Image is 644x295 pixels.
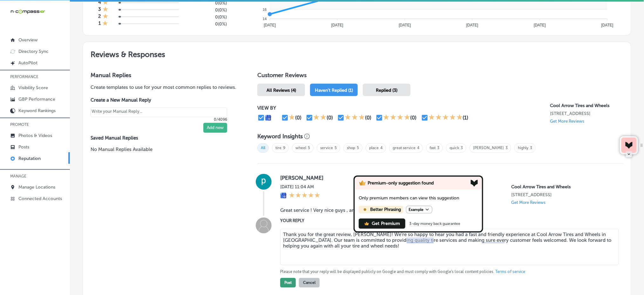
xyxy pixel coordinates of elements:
p: Create templates to use for your most common replies to reviews. [91,84,237,91]
img: 660ab0bf-5cc7-4cb8-ba1c-48b5ae0f18e60NCTV_CLogo_TV_Black_-500x88.png [10,9,45,15]
p: GBP Performance [18,97,55,102]
h5: 0 ( 0% ) [184,7,227,13]
a: 3 [530,146,532,150]
a: 4 [380,146,383,150]
a: place [369,146,379,150]
h5: 0 ( 0% ) [184,21,227,27]
p: Visibility Score [18,85,48,90]
span: Haven't Replied (1) [315,88,353,93]
p: Please note that your reply will be displayed publicly on Google and must comply with Google's lo... [280,269,613,275]
button: Post [280,278,296,288]
p: Directory Sync [18,49,49,54]
a: tire [275,146,281,150]
div: 1 Star [103,13,108,20]
p: Get More Reviews [512,200,546,205]
div: (0) [365,115,371,121]
a: fast [430,146,436,150]
div: 2 Stars [313,114,327,122]
a: 3 [505,146,508,150]
button: Add new [203,123,227,133]
label: Saved Manual Replies [91,135,237,141]
div: 1 Star [289,114,295,122]
a: 5 [308,146,310,150]
p: 161 S Federal Blvd Denver, CO 80219, US [550,111,623,116]
p: Keyword Rankings [18,108,56,113]
tspan: [DATE] [264,23,276,27]
textarea: Create your Quick Reply [91,108,227,117]
p: Connected Accounts [18,196,62,201]
div: (1) [463,115,469,121]
a: 3 [461,146,463,150]
span: Only premium members can view this suggestion [359,195,459,201]
h2: Reviews & Responses [83,42,631,64]
div: Better Phrasing [370,206,401,213]
h4: 1 [98,20,101,27]
button: Cancel [299,278,320,288]
span: All [257,143,269,153]
div: 1 Star [102,20,108,27]
a: Terms of service [495,269,525,275]
h5: 0 ( 0% ) [184,0,227,6]
p: Cool Arrow Tires and Wheels [512,184,613,190]
h4: 3 [98,6,101,13]
span: Premium-only suggestion found [359,179,434,187]
a: highly [518,146,528,150]
p: 161 S Federal Blvd [512,192,613,198]
label: [DATE] 11:04 AM [280,184,320,190]
a: shop [347,146,355,150]
textarea: Thank you for the great review, [PERSON_NAME]! We’re so happy to hear you had a fast and friendly... [280,229,619,265]
a: service [320,146,333,150]
div: 5 Stars [429,114,463,122]
tspan: 14 [262,17,266,21]
p: VIEW BY [257,105,550,111]
h3: Keyword Insights [257,133,303,140]
p: Photos & Videos [18,133,52,138]
a: 4 [417,146,419,150]
a: 9 [283,146,285,150]
span: All Reviews (4) [267,88,296,93]
a: quick [450,146,459,150]
div: 3 Stars [345,114,365,122]
h4: 2 [98,13,101,20]
span: Example [409,207,424,212]
div: 5 Stars [289,192,320,199]
p: Manage Locations [18,184,55,190]
label: [PERSON_NAME] [280,175,613,181]
img: Image [256,218,272,234]
tspan: 16 [262,8,266,11]
blockquote: Great service ! Very nice guys , and very Fast ! [280,208,613,213]
p: Cool Arrow Tires and Wheels [550,103,623,108]
tspan: [DATE] [331,23,343,27]
p: AutoPilot [18,60,37,66]
a: [PERSON_NAME] [473,146,504,150]
a: 5 [335,146,337,150]
div: 1 Star [103,6,108,13]
span: Get Premium [372,221,400,226]
tspan: [DATE] [399,23,411,27]
label: YOUR REPLY [280,219,613,223]
p: Posts [18,144,29,150]
h3: Manual Replies [91,72,237,79]
a: 3 [437,146,439,150]
div: (0) [295,115,302,121]
tspan: [DATE] [601,23,613,27]
span: Replied (3) [376,88,397,93]
a: wheel [295,146,306,150]
span: 3-day money back guarantee [409,221,460,226]
p: Get More Reviews [550,119,585,124]
a: great service [393,146,416,150]
a: 5 [357,146,359,150]
h5: 0 ( 0% ) [184,14,227,20]
div: (0) [410,115,417,121]
div: (0) [327,115,333,121]
tspan: [DATE] [534,23,546,27]
label: Create a New Manual Reply [91,97,227,103]
p: Overview [18,37,37,43]
p: 0/4096 [91,117,227,122]
p: Reputation [18,156,41,161]
div: 4 Stars [383,114,410,122]
h1: Customer Reviews [257,72,623,81]
tspan: [DATE] [466,23,478,27]
p: No Manual Replies Available [91,146,237,153]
